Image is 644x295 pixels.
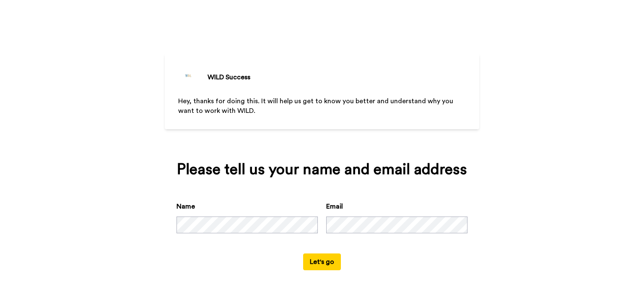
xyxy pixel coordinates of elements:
[326,201,343,211] label: Email
[208,72,250,82] div: WILD Success
[303,253,341,270] button: Let's go
[177,161,467,178] div: Please tell us your name and email address
[177,201,195,211] label: Name
[178,98,455,114] span: Hey, thanks for doing this. It will help us get to know you better and understand why you want to...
